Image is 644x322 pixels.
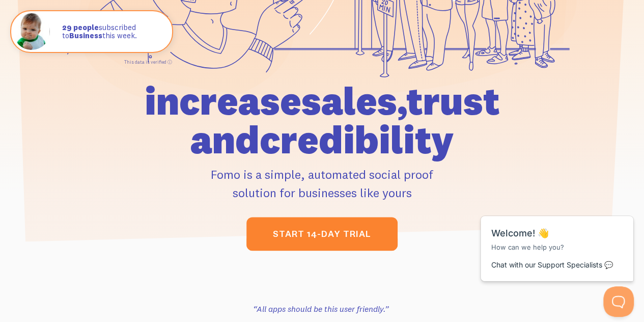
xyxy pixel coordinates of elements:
[603,286,634,317] iframe: Help Scout Beacon - Open
[62,22,99,32] strong: 29 people
[110,165,533,202] p: Fomo is a simple, automated social proof solution for businesses like yours
[62,23,162,40] p: subscribed to this week.
[124,59,172,65] a: This data is verified ⓘ
[69,31,102,40] strong: Business
[475,191,639,286] iframe: Help Scout Beacon - Messages and Notifications
[246,217,398,251] a: start 14-day trial
[13,13,50,50] img: Fomo
[110,82,533,159] h1: increase sales, trust and credibility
